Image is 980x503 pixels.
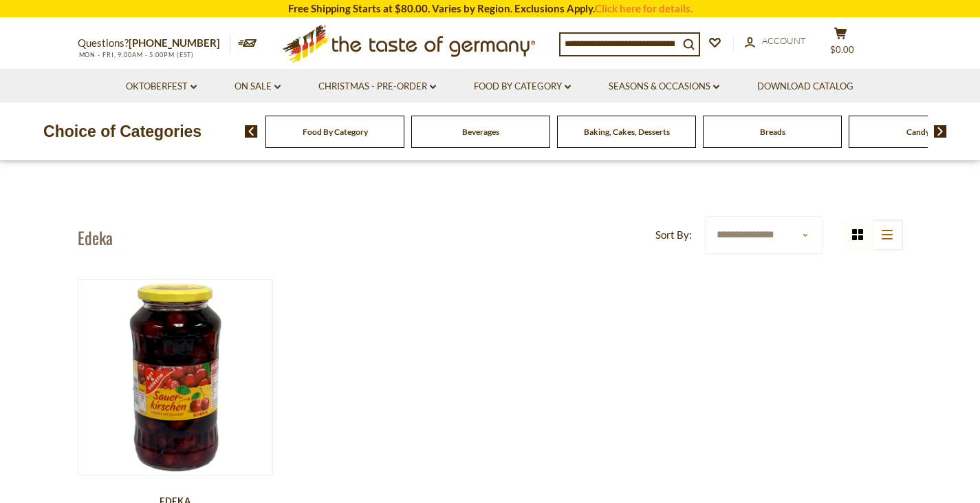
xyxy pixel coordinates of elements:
[595,2,693,14] a: Click here for details.
[760,127,785,137] a: Breads
[655,226,692,244] label: Sort By:
[906,127,930,137] a: Candy
[757,79,853,94] a: Download Catalog
[129,36,220,49] a: [PHONE_NUMBER]
[78,51,195,58] span: MON - FRI, 9:00AM - 5:00PM (EST)
[78,34,230,52] p: Questions?
[235,79,281,94] a: On Sale
[126,79,197,94] a: Oktoberfest
[303,127,368,137] a: Food By Category
[584,127,670,137] a: Baking, Cakes, Desserts
[78,280,273,475] img: Mamminger
[78,227,113,248] h1: Edeka
[609,79,719,94] a: Seasons & Occasions
[462,127,499,137] a: Beverages
[474,79,571,94] a: Food By Category
[820,27,862,61] button: $0.00
[934,125,947,138] img: next arrow
[762,35,806,46] span: Account
[830,44,854,55] span: $0.00
[318,79,436,94] a: Christmas - PRE-ORDER
[245,125,258,138] img: previous arrow
[745,34,806,49] a: Account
